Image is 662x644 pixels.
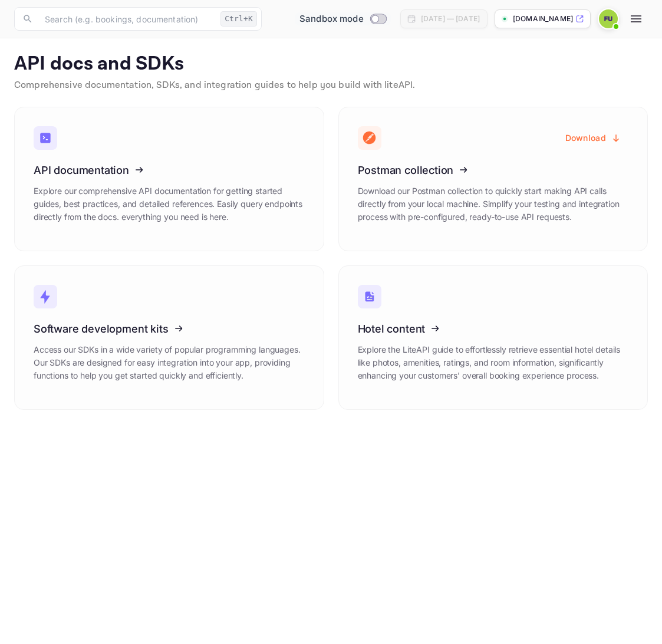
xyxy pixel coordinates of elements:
[338,265,648,410] a: Hotel contentExplore the LiteAPI guide to effortlessly retrieve essential hotel details like phot...
[358,323,629,335] h3: Hotel content
[34,343,305,382] p: Access our SDKs in a wide variety of popular programming languages. Our SDKs are designed for eas...
[34,164,305,176] h3: API documentation
[513,14,573,24] p: [DOMAIN_NAME]
[14,107,324,251] a: API documentationExplore our comprehensive API documentation for getting started guides, best pra...
[358,164,629,176] h3: Postman collection
[299,12,364,26] span: Sandbox mode
[358,343,629,382] p: Explore the LiteAPI guide to effortlessly retrieve essential hotel details like photos, amenities...
[220,11,257,27] div: Ctrl+K
[14,265,324,410] a: Software development kitsAccess our SDKs in a wide variety of popular programming languages. Our ...
[34,185,305,224] p: Explore our comprehensive API documentation for getting started guides, best practices, and detai...
[421,14,480,24] div: [DATE] — [DATE]
[295,12,391,26] div: Switch to Production mode
[34,323,305,335] h3: Software development kits
[599,9,618,28] img: Feot1000 User
[14,52,648,76] p: API docs and SDKs
[358,185,629,224] p: Download our Postman collection to quickly start making API calls directly from your local machin...
[14,78,648,93] p: Comprehensive documentation, SDKs, and integration guides to help you build with liteAPI.
[558,126,628,149] button: Download
[38,7,216,31] input: Search (e.g. bookings, documentation)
